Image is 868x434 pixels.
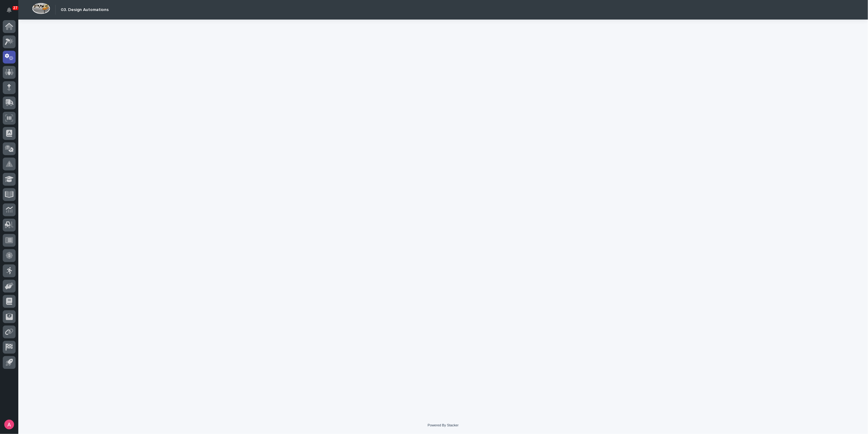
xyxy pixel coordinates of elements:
[61,7,109,13] h2: 03. Design Automations
[428,423,458,427] a: Powered By Stacker
[32,3,50,14] img: Workspace Logo
[3,418,16,431] button: users-avatar
[8,7,16,17] div: Notifications27
[3,4,16,16] button: Notifications
[13,6,17,10] p: 27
